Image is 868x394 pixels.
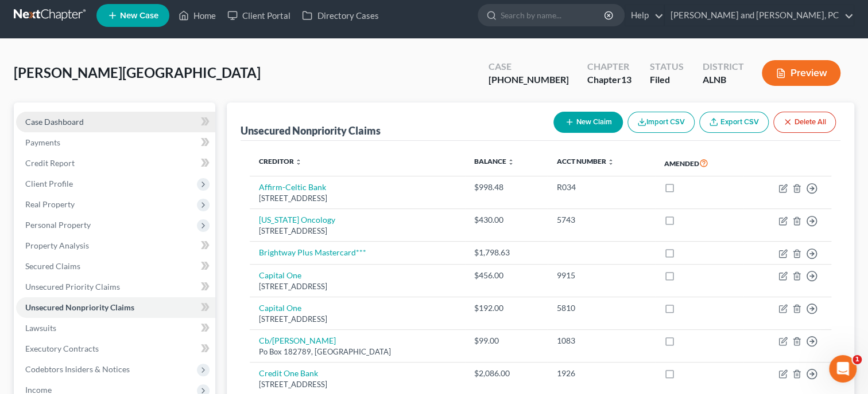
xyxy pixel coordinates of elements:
div: [STREET_ADDRESS] [259,193,456,204]
i: unfold_more [607,159,614,166]
div: Po Box 182789, [GEOGRAPHIC_DATA] [259,346,456,357]
a: Case Dashboard [16,112,215,132]
div: [STREET_ADDRESS] [259,379,456,390]
span: Credit Report [25,158,75,168]
div: $456.00 [474,270,538,281]
a: Lawsuits [16,318,215,338]
span: 13 [621,74,631,85]
input: Search by name... [501,5,606,26]
button: Preview [762,60,840,86]
span: Property Analysis [25,241,89,250]
button: New Claim [553,112,623,133]
a: Cb/[PERSON_NAME] [259,336,336,345]
a: Acct Number unfold_more [557,157,614,166]
a: Unsecured Nonpriority Claims [16,297,215,318]
span: Payments [25,137,60,147]
th: Amended [655,150,743,176]
span: New Case [120,11,158,20]
span: 1 [852,355,862,364]
button: Delete All [773,112,836,133]
a: Executory Contracts [16,338,215,359]
div: [STREET_ADDRESS] [259,281,456,292]
a: Unsecured Priority Claims [16,277,215,297]
a: [US_STATE] Oncology [259,215,335,224]
div: Status [650,60,684,73]
a: Directory Cases [296,5,384,26]
div: R034 [557,182,646,193]
div: Chapter [587,73,631,86]
div: 5810 [557,302,646,314]
a: Capital One [259,270,301,280]
div: $99.00 [474,335,538,346]
span: Codebtors Insiders & Notices [25,364,130,374]
div: 9915 [557,270,646,281]
div: $998.48 [474,182,538,193]
span: Secured Claims [25,261,80,271]
a: Export CSV [699,112,769,133]
a: Balance unfold_more [474,157,514,166]
a: Credit Report [16,153,215,174]
span: Unsecured Priority Claims [25,282,120,291]
div: [PHONE_NUMBER] [489,73,569,86]
div: ALNB [702,73,743,86]
iframe: Intercom live chat [829,355,857,383]
a: Home [173,5,222,26]
div: Case [489,60,569,73]
span: Real Property [25,199,75,209]
i: unfold_more [295,159,302,166]
div: 1926 [557,368,646,379]
a: Capital One [259,303,301,313]
div: $2,086.00 [474,368,538,379]
button: Import CSV [627,112,695,133]
div: Unsecured Nonpriority Claims [241,124,381,137]
a: Property Analysis [16,235,215,256]
a: Client Portal [222,5,296,26]
div: $192.00 [474,302,538,314]
div: [STREET_ADDRESS] [259,314,456,325]
div: District [702,60,743,73]
a: Payments [16,132,215,153]
a: Affirm-Celtic Bank [259,182,326,192]
a: Brightway Plus Mastercard*** [259,247,366,257]
a: Creditor unfold_more [259,157,302,166]
div: $1,798.63 [474,247,538,258]
div: 1083 [557,335,646,346]
i: unfold_more [507,159,514,166]
div: $430.00 [474,214,538,226]
span: Case Dashboard [25,117,84,127]
span: Lawsuits [25,323,56,333]
div: Filed [650,73,684,86]
a: Credit One Bank [259,368,318,378]
a: Secured Claims [16,256,215,277]
span: Executory Contracts [25,344,99,353]
span: Unsecured Nonpriority Claims [25,302,134,312]
div: Chapter [587,60,631,73]
span: Personal Property [25,220,91,230]
a: [PERSON_NAME] and [PERSON_NAME], PC [665,5,854,26]
div: [STREET_ADDRESS] [259,226,456,237]
div: 5743 [557,214,646,226]
span: Client Profile [25,179,73,188]
span: [PERSON_NAME][GEOGRAPHIC_DATA] [14,64,261,81]
a: Help [625,5,664,26]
